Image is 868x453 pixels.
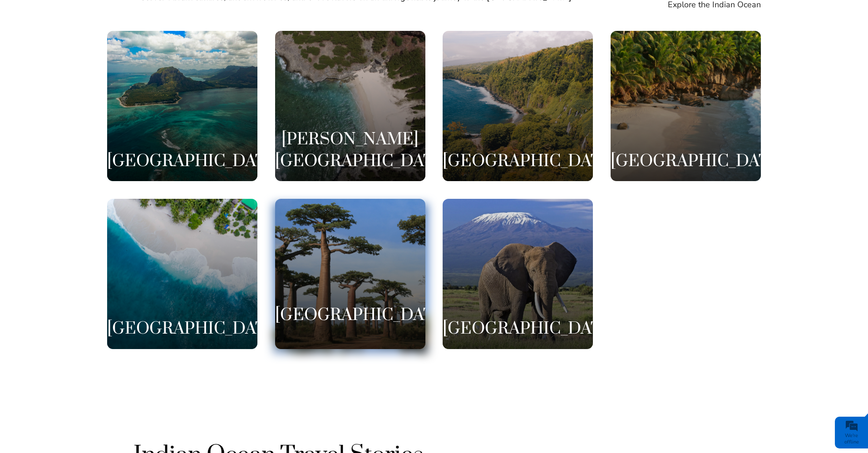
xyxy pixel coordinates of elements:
[149,5,171,26] div: Minimize live chat window
[107,199,257,349] a: [GEOGRAPHIC_DATA]
[133,280,165,292] em: Submit
[443,151,593,172] h3: [GEOGRAPHIC_DATA]
[275,129,425,172] h3: [PERSON_NAME][GEOGRAPHIC_DATA]
[275,31,425,181] a: [PERSON_NAME][GEOGRAPHIC_DATA]
[12,84,166,104] input: Enter your last name
[61,48,166,59] div: Leave a message
[107,318,257,340] h3: [GEOGRAPHIC_DATA]
[107,31,257,181] a: [GEOGRAPHIC_DATA]
[12,111,166,131] input: Enter your email address
[443,318,593,340] h3: [GEOGRAPHIC_DATA]
[107,151,257,172] h3: [GEOGRAPHIC_DATA]
[611,31,761,181] a: [GEOGRAPHIC_DATA]
[275,199,425,349] a: [GEOGRAPHIC_DATA]
[10,47,24,60] div: Navigation go back
[837,433,866,445] div: We're offline
[275,305,425,326] h3: [GEOGRAPHIC_DATA]
[443,199,593,349] a: [GEOGRAPHIC_DATA]
[611,151,761,172] h3: [GEOGRAPHIC_DATA]
[443,31,593,181] a: [GEOGRAPHIC_DATA]
[12,138,166,272] textarea: Type your message and click 'Submit'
